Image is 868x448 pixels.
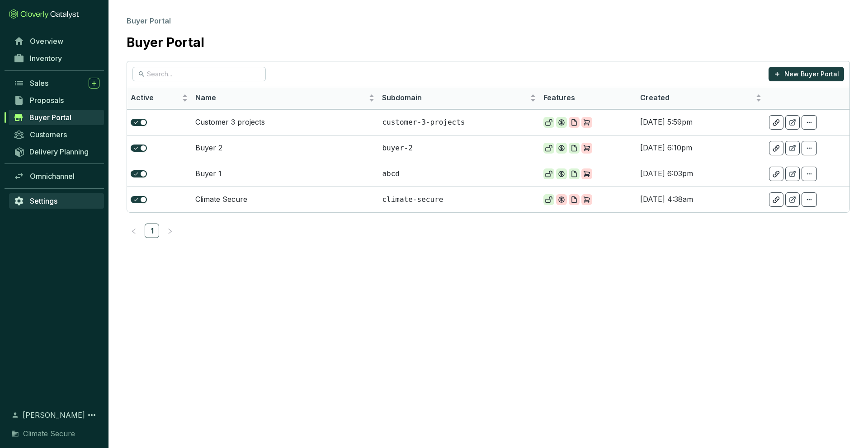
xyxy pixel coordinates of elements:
[637,135,765,161] td: [DATE] 6:10pm
[382,143,536,153] p: buyer-2
[167,228,173,234] span: right
[382,195,536,205] p: climate-secure
[30,54,62,63] span: Inventory
[637,187,765,212] td: [DATE] 4:38am
[30,79,48,88] span: Sales
[192,109,379,135] td: Customer 3 projects
[23,428,75,439] span: Climate Secure
[9,110,104,125] a: Buyer Portal
[30,130,67,139] span: Customers
[9,75,104,91] a: Sales
[192,135,379,161] td: Buyer 2
[192,187,379,212] td: Climate Secure
[378,87,540,109] th: Subdomain
[784,70,839,79] p: New Buyer Portal
[9,193,104,209] a: Settings
[30,196,57,205] span: Settings
[147,69,252,79] input: Search...
[145,224,159,238] li: 1
[382,169,536,179] p: abcd
[131,228,137,234] span: left
[637,161,765,187] td: [DATE] 6:03pm
[127,35,204,51] h1: Buyer Portal
[30,96,64,105] span: Proposals
[637,109,765,135] td: [DATE] 5:59pm
[192,161,379,187] td: Buyer 1
[9,127,104,142] a: Customers
[127,224,141,238] li: Previous Page
[163,224,177,238] li: Next Page
[769,67,844,81] button: New Buyer Portal
[30,172,75,181] span: Omnichannel
[30,37,63,46] span: Overview
[29,113,71,122] span: Buyer Portal
[192,87,379,109] th: Name
[9,168,104,184] a: Omnichannel
[9,93,104,108] a: Proposals
[127,16,171,25] span: Buyer Portal
[382,117,536,127] p: customer-3-projects
[29,147,89,156] span: Delivery Planning
[540,87,637,109] th: Features
[195,93,367,103] span: Name
[127,224,141,238] button: left
[127,87,192,109] th: Active
[131,93,180,103] span: Active
[9,144,104,159] a: Delivery Planning
[145,224,159,238] a: 1
[640,93,754,103] span: Created
[163,224,177,238] button: right
[9,51,104,66] a: Inventory
[23,410,85,420] span: [PERSON_NAME]
[637,87,765,109] th: Created
[9,33,104,49] a: Overview
[382,93,528,103] span: Subdomain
